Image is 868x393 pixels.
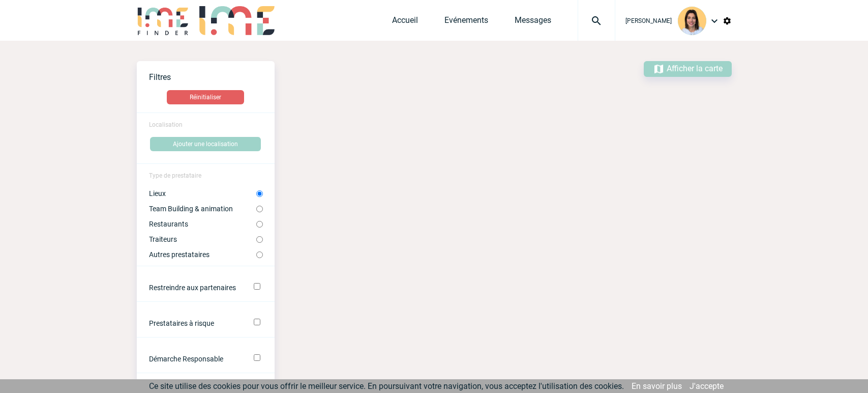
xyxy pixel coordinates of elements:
span: Type de prestataire [149,172,201,179]
a: Accueil [392,15,418,30]
label: Restreindre aux partenaires [149,284,240,292]
button: Réinitialiser [167,90,244,104]
span: Localisation [149,121,183,128]
label: Team Building & animation [149,205,256,213]
span: Afficher la carte [667,64,723,73]
label: Démarche Responsable [149,355,240,363]
a: J'accepte [690,381,724,391]
p: Filtres [149,72,275,82]
input: Démarche Responsable [254,354,260,361]
span: Ce site utilise des cookies pour vous offrir le meilleur service. En poursuivant votre navigation... [149,381,624,391]
label: Restaurants [149,220,256,228]
img: 103015-1.png [678,7,706,35]
button: Ajouter une localisation [150,137,261,151]
a: Messages [515,15,551,30]
label: Autres prestataires [149,250,256,259]
a: Evénements [444,15,488,30]
a: En savoir plus [632,381,682,391]
span: [PERSON_NAME] [625,17,672,24]
img: IME-Finder [137,6,190,35]
a: Réinitialiser [137,90,275,104]
label: Prestataires à risque [149,319,240,327]
label: Lieux [149,189,256,198]
label: Traiteurs [149,235,256,243]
